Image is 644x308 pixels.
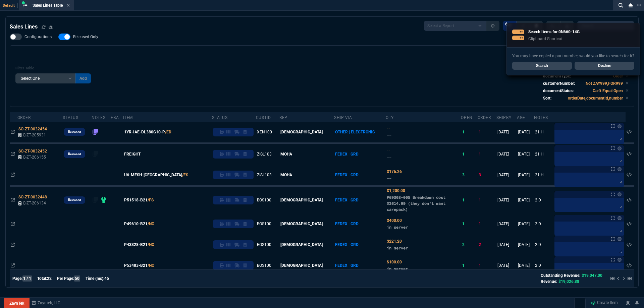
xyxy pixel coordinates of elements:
a: /NO [148,221,154,227]
span: Quoted Cost [387,260,402,264]
span: BOS100 [257,263,271,268]
span: Total: [37,276,47,281]
a: msbcCompanyName [30,300,62,306]
span: FEDEX | GRD [335,152,359,157]
h4: Sales Lines [10,23,38,31]
nx-icon: Close Tab [67,3,70,8]
nx-icon: Open New Tab [637,2,641,8]
span: P51518-B21 [124,197,148,203]
td: [DATE] [517,122,534,143]
nx-icon: Open In Opposite Panel [11,173,15,177]
code: Can't Equal Open [593,88,623,93]
span: in server [387,266,408,271]
span: MOHA [280,173,292,177]
td: 1 [478,122,496,143]
td: [DATE] [496,143,517,165]
span: U6-MESH-[GEOGRAPHIC_DATA] [124,172,182,178]
span: -- [387,133,391,138]
td: 3 [478,165,496,186]
span: $19,026.88 [558,279,579,284]
nx-icon: Open In Opposite Panel [11,198,15,202]
span: ZISL103 [257,173,272,177]
td: 2 [478,234,496,255]
span: [DEMOGRAPHIC_DATA] [280,242,323,247]
td: [DATE] [517,213,534,234]
span: 22 [47,276,52,281]
td: [DATE] [496,165,517,186]
span: OTHER | ELECTRONIC [335,130,375,134]
span: [DEMOGRAPHIC_DATA] [280,222,323,226]
span: BOS100 [257,242,271,247]
div: CustID [256,115,271,120]
span: Quoted Cost [387,169,402,174]
span: BOS100 [257,198,271,202]
td: [DATE] [517,165,534,186]
td: 1 [478,186,496,213]
td: 1 [478,255,496,276]
nx-icon: Open In Opposite Panel [11,152,15,157]
span: P49610-B21 [124,221,148,227]
nx-icon: Open In Opposite Panel [11,263,15,268]
div: Order [17,115,31,120]
span: FEDEX | GRD [335,242,359,247]
p: Released [68,129,81,135]
td: 2 D [534,213,553,234]
span: [DEMOGRAPHIC_DATA] [280,130,323,134]
td: 2 [461,234,477,255]
span: Quoted Cost [387,126,390,131]
a: Decline [575,62,634,70]
span: Configurations [24,34,52,40]
a: /NO [148,242,154,248]
td: [DATE] [496,255,517,276]
span: -- [387,155,391,160]
span: FEDEX | GRD [335,198,359,202]
td: 1 [461,122,477,143]
p: You may have copied a part number, would you like to search for it? [512,53,634,59]
div: Rep [279,115,287,120]
nx-icon: Search [616,1,626,9]
span: FEDEX | GRD [335,173,359,177]
span: Page: [12,276,22,281]
span: Released Only [73,34,98,40]
a: /FS [148,197,154,203]
a: /ED [165,129,171,135]
td: [DATE] [517,234,534,255]
code: orderDate,documentId,number [568,96,623,101]
span: P53483-B21 [124,262,148,268]
span: P69303-005 Breakdown cost $2614.99 (they don't want carepack) [387,195,445,212]
nx-icon: Open In Opposite Panel [11,130,15,134]
div: Status [63,115,78,120]
td: [DATE] [517,143,534,165]
td: 1 [461,186,477,213]
nx-icon: Open In Opposite Panel [11,242,15,247]
td: 2 D [534,234,553,255]
span: P43328-B21 [124,242,148,248]
td: 21 H [534,122,553,143]
div: QTY [386,115,394,120]
nx-fornida-erp-notes: number [93,152,99,157]
div: Status [212,115,228,120]
div: Item [123,115,133,120]
span: -- [387,176,391,181]
td: 1 [478,143,496,165]
div: Order [478,115,491,120]
span: Q-ZT-206155 [23,155,46,160]
div: Notes [534,115,548,120]
div: Notes [92,115,105,120]
td: [DATE] [496,186,517,213]
span: BOS100 [257,222,271,226]
td: 21 H [534,143,553,165]
div: Open [461,115,472,120]
p: Released [68,197,81,203]
td: 1 [478,213,496,234]
h6: Filter Table [15,66,91,71]
span: Time (ms): [86,276,104,281]
td: 2 D [534,186,553,213]
div: ShipBy [496,115,512,120]
span: Quoted Cost [387,218,402,223]
span: XEN100 [257,130,272,134]
span: 1YR-IAE-DL380G10-P [124,129,165,135]
td: 21 H [534,165,553,186]
span: ZISL103 [257,152,272,157]
p: Sort: [543,95,551,101]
